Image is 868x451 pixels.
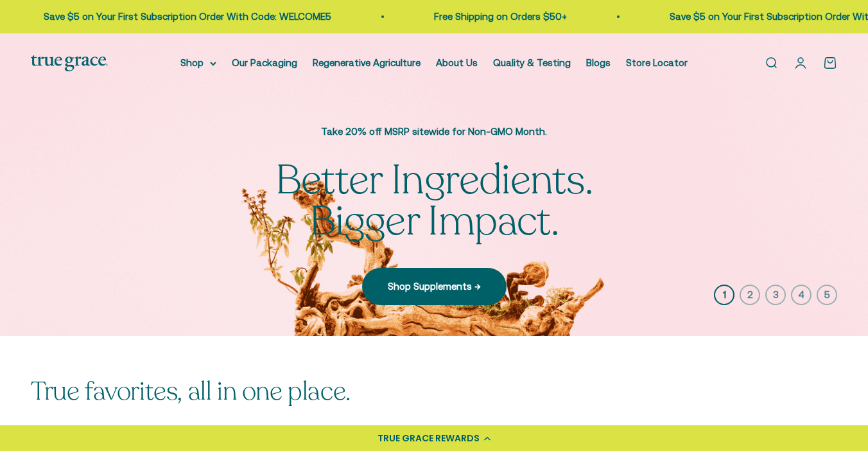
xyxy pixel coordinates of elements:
p: Take 20% off MSRP sitewide for Non-GMO Month. [222,124,646,139]
a: Blogs [586,57,611,68]
a: Quality & Testing [493,57,571,68]
button: 1 [714,285,734,305]
div: TRUE GRACE REWARDS [378,432,480,445]
button: 4 [791,285,812,305]
summary: Shop [180,55,216,71]
a: Regenerative Agriculture [313,57,421,68]
button: 5 [817,285,837,305]
a: Free Shipping on Orders $50+ [431,11,564,22]
a: Shop Supplements → [362,268,507,305]
button: 3 [765,285,786,305]
split-lines: Better Ingredients. Bigger Impact. [275,152,593,249]
a: Our Packaging [232,57,297,68]
split-lines: True favorites, all in one place. [31,374,351,409]
button: 2 [740,285,760,305]
a: Store Locator [626,57,688,68]
p: Save $5 on Your First Subscription Order With Code: WELCOME5 [41,9,329,24]
a: About Us [436,57,478,68]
